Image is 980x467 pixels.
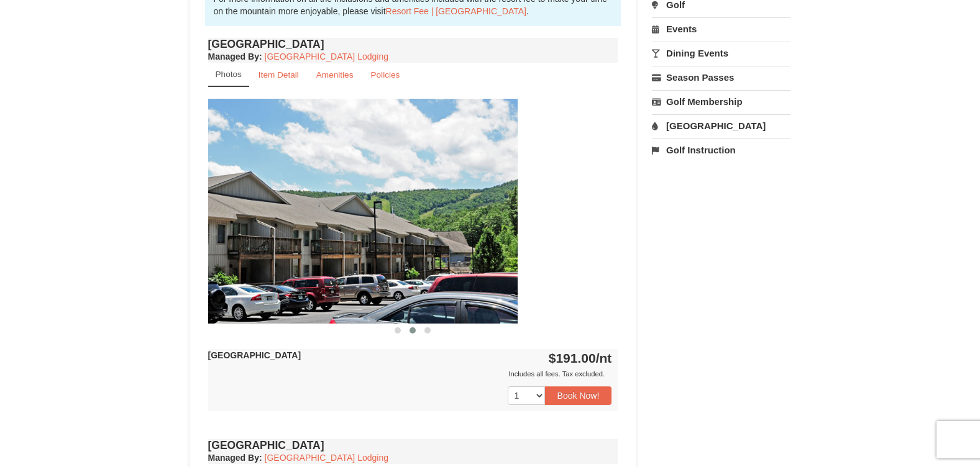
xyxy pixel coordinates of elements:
[208,453,259,463] span: Managed By
[208,52,259,61] span: Managed By
[386,6,526,16] a: Resort Fee | [GEOGRAPHIC_DATA]
[652,90,790,113] a: Golf Membership
[652,42,790,65] a: Dining Events
[265,52,388,61] a: [GEOGRAPHIC_DATA] Lodging
[308,63,362,87] a: Amenities
[208,63,249,87] a: Photos
[362,63,408,87] a: Policies
[208,52,262,61] strong: :
[652,114,790,137] a: [GEOGRAPHIC_DATA]
[265,453,388,463] a: [GEOGRAPHIC_DATA] Lodging
[208,453,262,463] strong: :
[596,351,612,365] span: /nt
[216,70,242,79] small: Photos
[208,439,618,451] h4: [GEOGRAPHIC_DATA]
[108,99,518,323] img: 18876286-35-ea1e1ee8.jpg
[652,138,790,161] a: Golf Instruction
[208,368,612,380] div: Includes all fees. Tax excluded.
[316,70,354,79] small: Amenities
[208,38,618,50] h4: [GEOGRAPHIC_DATA]
[545,386,612,405] button: Book Now!
[259,70,299,79] small: Item Detail
[208,350,301,360] strong: [GEOGRAPHIC_DATA]
[652,66,790,89] a: Season Passes
[250,63,307,87] a: Item Detail
[370,70,400,79] small: Policies
[652,17,790,40] a: Events
[549,351,612,365] strong: $191.00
